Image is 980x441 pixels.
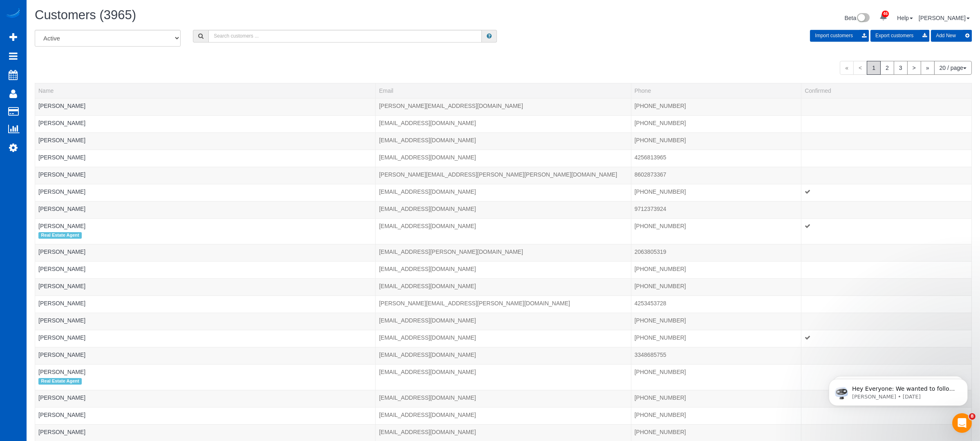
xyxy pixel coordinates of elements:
td: Phone [631,201,801,218]
td: Name [35,244,376,261]
td: Confirmed [801,150,972,167]
img: Automaid Logo [5,8,21,20]
div: Tags [38,376,372,387]
td: Email [376,98,631,115]
a: [PERSON_NAME] [38,120,85,126]
span: < [853,61,867,75]
input: Search customers ... [208,30,482,43]
td: Confirmed [801,115,972,132]
td: Phone [631,184,801,201]
td: Confirmed [801,347,972,364]
td: Name [35,364,376,390]
td: Phone [631,278,801,295]
td: Name [35,218,376,244]
img: New interface [856,13,870,24]
div: Tags [38,273,372,275]
a: [PERSON_NAME] [38,137,85,143]
iframe: Intercom live chat [952,413,972,433]
td: Confirmed [801,201,972,218]
th: Phone [631,83,801,98]
td: Email [376,313,631,330]
button: 20 / page [934,61,972,75]
td: Email [376,132,631,150]
td: Phone [631,244,801,261]
th: Name [35,83,376,98]
div: Tags [38,144,372,146]
td: Phone [631,313,801,330]
a: [PERSON_NAME] [38,334,85,341]
a: [PERSON_NAME] [38,103,85,109]
td: Phone [631,150,801,167]
td: Confirmed [801,278,972,295]
a: Help [897,15,913,21]
button: Export customers [870,30,929,42]
td: Name [35,295,376,313]
td: Email [376,244,631,261]
td: Confirmed [801,244,972,261]
td: Email [376,364,631,390]
td: Name [35,347,376,364]
nav: Pagination navigation [840,61,972,75]
td: Email [376,150,631,167]
span: 46 [882,11,889,17]
td: Confirmed [801,330,972,347]
td: Email [376,330,631,347]
a: [PERSON_NAME] [38,248,85,255]
td: Name [35,201,376,218]
p: Message from Ellie, sent 5d ago [36,31,141,39]
span: 8 [969,413,976,420]
a: [PERSON_NAME] [38,171,85,178]
div: Tags [38,307,372,309]
td: Phone [631,407,801,425]
td: Phone [631,261,801,278]
span: 1 [867,61,881,75]
div: Tags [38,342,372,344]
iframe: Intercom notifications message [817,362,980,419]
a: > [907,61,921,75]
a: [PERSON_NAME] [38,266,85,272]
td: Confirmed [801,184,972,201]
a: 3 [894,61,908,75]
td: Confirmed [801,313,972,330]
span: Real Estate Agent [38,378,82,385]
td: Name [35,115,376,132]
td: Name [35,330,376,347]
td: Email [376,115,631,132]
a: [PERSON_NAME] [38,351,85,358]
div: Tags [38,402,372,404]
td: Name [35,167,376,184]
td: Name [35,184,376,201]
span: Real Estate Agent [38,232,82,239]
td: Phone [631,364,801,390]
td: Phone [631,115,801,132]
td: Phone [631,347,801,364]
td: Name [35,132,376,150]
td: Email [376,167,631,184]
td: Phone [631,98,801,115]
td: Email [376,201,631,218]
td: Confirmed [801,407,972,425]
div: Tags [38,110,372,112]
td: Email [376,390,631,407]
td: Confirmed [801,390,972,407]
a: [PERSON_NAME] [38,188,85,195]
div: Tags [38,161,372,163]
td: Name [35,98,376,115]
a: [PERSON_NAME] [38,223,85,229]
th: Confirmed [801,83,972,98]
button: Add New [931,30,972,42]
div: Tags [38,359,372,361]
td: Name [35,407,376,425]
div: Tags [38,325,372,327]
td: Confirmed [801,295,972,313]
a: [PERSON_NAME] [919,15,970,21]
span: « [840,61,854,75]
a: [PERSON_NAME] [38,369,85,375]
td: Email [376,347,631,364]
button: Import customers [810,30,869,42]
td: Confirmed [801,132,972,150]
div: Tags [38,290,372,292]
div: Tags [38,196,372,198]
